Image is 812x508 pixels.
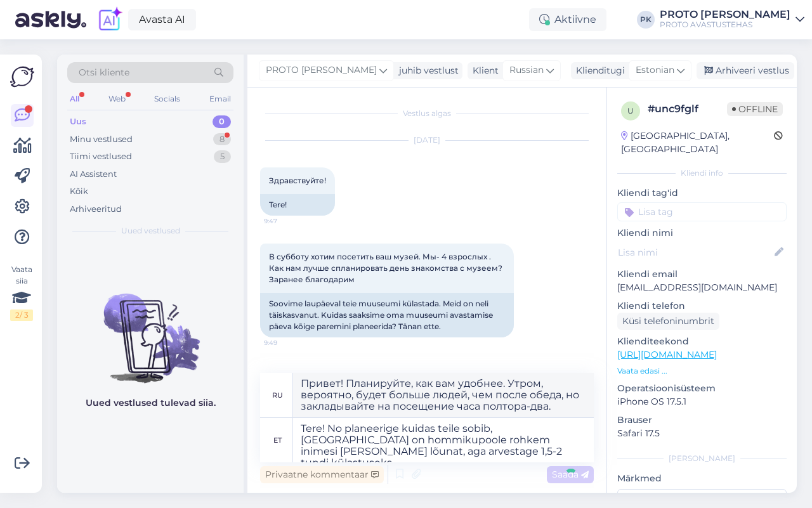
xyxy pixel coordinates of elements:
span: Uued vestlused [121,225,180,237]
div: Arhiveeritud [70,203,122,216]
div: [PERSON_NAME] [617,453,787,464]
div: 8 [213,133,231,146]
span: Offline [727,102,783,116]
div: PROTO AVASTUSTEHAS [660,20,790,30]
span: В субботу хотим посетить ваш музей. Мы- 4 взрослых . Как нам лучше спланировать день знакомства с... [269,252,504,284]
div: All [67,91,82,107]
div: Arhiveeri vestlus [697,62,794,79]
p: Kliendi tag'id [617,186,787,200]
p: Kliendi telefon [617,299,787,313]
span: u [627,106,634,115]
p: Märkmed [617,472,787,485]
div: Tiimi vestlused [70,150,132,163]
p: Safari 17.5 [617,427,787,440]
img: explore-ai [96,6,123,33]
p: Kliendi nimi [617,226,787,240]
p: Vaata edasi ... [617,365,787,377]
div: Socials [152,91,183,107]
a: Avasta AI [128,9,196,30]
div: AI Assistent [70,168,117,181]
div: PK [637,11,655,29]
p: [EMAIL_ADDRESS][DOMAIN_NAME] [617,281,787,294]
div: Email [207,91,233,107]
a: PROTO [PERSON_NAME]PROTO AVASTUSTEHAS [660,10,804,30]
div: 0 [213,115,231,128]
p: Brauser [617,414,787,427]
div: Kliendi info [617,167,787,179]
div: Klienditugi [571,64,625,77]
div: Aktiivne [529,8,606,31]
span: 9:49 [264,338,311,348]
div: Web [106,91,128,107]
div: Soovime laupäeval teie muuseumi külastada. Meid on neli täiskasvanut. Kuidas saaksime oma muuseum... [260,293,514,337]
input: Lisa nimi [618,245,772,259]
div: [DATE] [260,134,594,146]
img: Askly Logo [10,65,34,89]
span: Здравствуйте! [269,176,326,185]
div: 5 [214,150,231,163]
span: Russian [509,63,544,77]
span: Otsi kliente [79,66,129,79]
span: PROTO [PERSON_NAME] [266,63,377,77]
div: Uus [70,115,86,128]
span: 9:47 [264,216,311,226]
div: Tere! [260,194,335,216]
div: Vestlus algas [260,108,594,119]
span: Estonian [636,63,674,77]
div: PROTO [PERSON_NAME] [660,10,790,20]
div: Küsi telefoninumbrit [617,313,719,330]
p: Operatsioonisüsteem [617,382,787,395]
div: [GEOGRAPHIC_DATA], [GEOGRAPHIC_DATA] [621,129,774,156]
input: Lisa tag [617,202,787,221]
p: Kliendi email [617,268,787,281]
p: Klienditeekond [617,335,787,348]
div: Vaata siia [10,264,33,321]
div: juhib vestlust [394,64,459,77]
div: # unc9fglf [648,101,727,117]
p: iPhone OS 17.5.1 [617,395,787,408]
img: No chats [57,271,244,385]
div: Kõik [70,185,88,198]
div: Minu vestlused [70,133,133,146]
a: [URL][DOMAIN_NAME] [617,349,717,360]
div: Klient [468,64,499,77]
p: Uued vestlused tulevad siia. [86,396,216,410]
div: 2 / 3 [10,309,33,321]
